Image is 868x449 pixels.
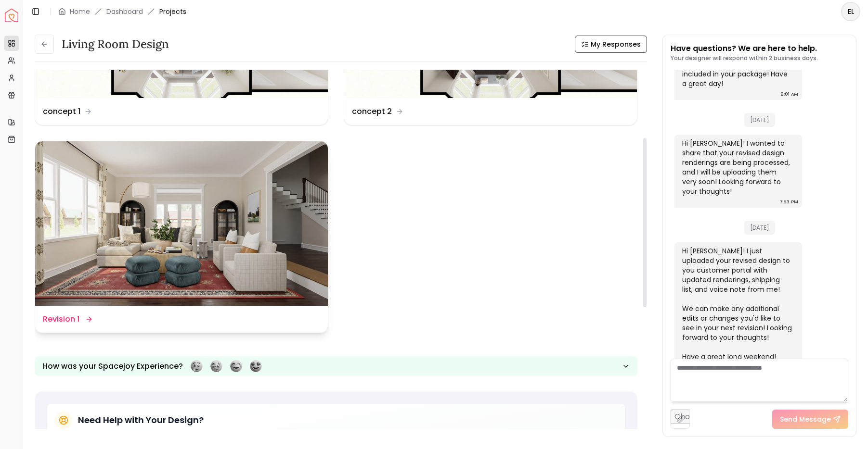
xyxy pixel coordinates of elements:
[352,106,392,117] dd: concept 2
[35,356,637,376] button: How was your Spacejoy Experience?Feeling terribleFeeling badFeeling goodFeeling awesome
[671,43,818,54] p: Have questions? We are here to help.
[70,7,90,16] a: Home
[159,7,186,16] span: Projects
[841,2,860,21] button: EL
[62,37,169,52] h3: Living Room design
[780,197,798,207] div: 7:53 PM
[744,113,775,127] span: [DATE]
[42,361,183,372] p: How was your Spacejoy Experience?
[780,89,798,99] div: 8:01 AM
[744,221,775,235] span: [DATE]
[5,9,18,22] img: Spacejoy Logo
[682,138,792,196] div: Hi [PERSON_NAME]! I wanted to share that your revised design renderings are being processed, and ...
[43,106,80,117] dd: concept 1
[35,141,328,306] img: Revision 1
[682,246,792,362] div: Hi [PERSON_NAME]! I just uploaded your revised design to you customer portal with updated renderi...
[58,7,186,16] nav: breadcrumb
[591,39,641,49] span: My Responses
[842,3,859,20] span: EL
[35,141,328,333] a: Revision 1Revision 1
[671,54,818,62] p: Your designer will respond within 2 business days.
[78,413,204,427] h5: Need Help with Your Design?
[5,9,18,22] a: Spacejoy
[575,36,647,53] button: My Responses
[106,7,143,16] a: Dashboard
[43,313,79,325] dd: Revision 1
